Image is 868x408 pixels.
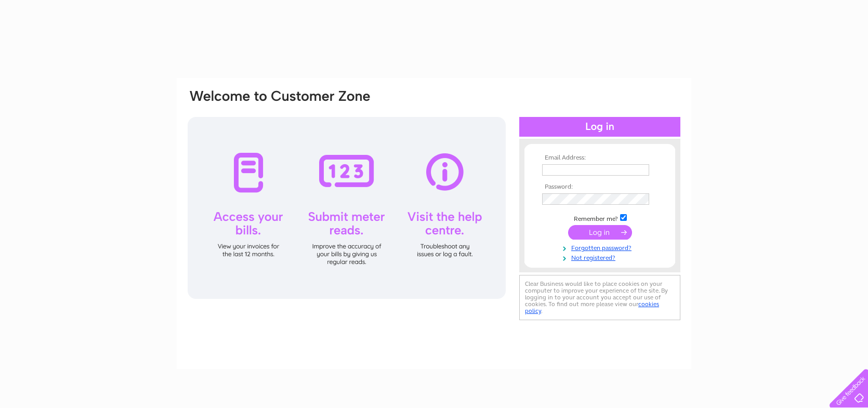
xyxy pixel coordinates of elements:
th: Email Address: [540,154,660,162]
td: Remember me? [540,213,660,223]
input: Submit [568,225,632,240]
th: Password: [540,183,660,191]
a: Forgotten password? [542,242,660,252]
a: cookies policy [525,300,659,314]
a: Not registered? [542,252,660,262]
div: Clear Business would like to place cookies on your computer to improve your experience of the sit... [519,275,680,320]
